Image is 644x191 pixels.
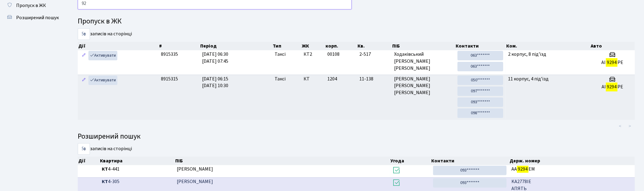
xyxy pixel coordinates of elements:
[177,178,213,185] span: [PERSON_NAME]
[88,51,117,60] a: Активувати
[359,76,389,83] span: 11-138
[304,76,323,83] span: КТ
[78,17,635,26] h4: Пропуск в ЖК
[78,28,132,40] label: записів на сторінці
[78,132,635,141] h4: Розширений пошук
[80,76,87,85] a: Редагувати
[177,166,213,172] span: [PERSON_NAME]
[202,51,228,65] span: [DATE] 06:30 [DATE] 07:45
[88,76,117,85] a: Активувати
[511,166,632,173] span: AA EM
[301,42,325,50] th: ЖК
[78,143,90,155] select: записів на сторінці
[16,2,46,9] span: Пропуск в ЖК
[161,51,178,58] span: 8915335
[592,84,632,90] h5: AI PE
[455,42,506,50] th: Контакти
[275,76,286,83] span: Таксі
[592,60,632,65] h5: АI PE
[16,14,59,21] span: Розширений пошук
[325,42,357,50] th: корп.
[78,42,158,50] th: Дії
[102,166,172,173] span: 4-441
[102,178,172,185] span: 4-305
[275,51,286,58] span: Таксі
[431,157,509,165] th: Контакти
[102,178,108,185] b: КТ
[509,157,635,165] th: Держ. номер
[506,42,590,50] th: Ком.
[78,143,132,155] label: записів на сторінці
[606,83,617,91] mark: 9294
[327,76,337,82] span: 1204
[517,165,528,173] mark: 9294
[394,76,453,97] span: [PERSON_NAME] [PERSON_NAME] [PERSON_NAME]
[80,51,87,60] a: Редагувати
[175,157,390,165] th: ПІБ
[304,51,323,58] span: КТ2
[392,42,455,50] th: ПІБ
[161,76,178,82] span: 8915315
[357,42,392,50] th: Кв.
[102,166,108,172] b: КТ
[78,28,90,40] select: записів на сторінці
[272,42,301,50] th: Тип
[78,157,99,165] th: Дії
[158,42,200,50] th: #
[3,12,64,24] a: Розширений пошук
[200,42,272,50] th: Період
[606,58,617,67] mark: 9294
[390,157,431,165] th: Угода
[327,51,340,58] span: 00108
[202,76,228,89] span: [DATE] 06:15 [DATE] 10:30
[508,51,546,58] span: 2 корпус, 8 під'їзд
[508,76,549,82] span: 11 корпус, 4 під'їзд
[590,42,635,50] th: Авто
[394,51,453,72] span: Ходаківський [PERSON_NAME] [PERSON_NAME]
[359,51,389,58] span: 2-517
[99,157,174,165] th: Квартира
